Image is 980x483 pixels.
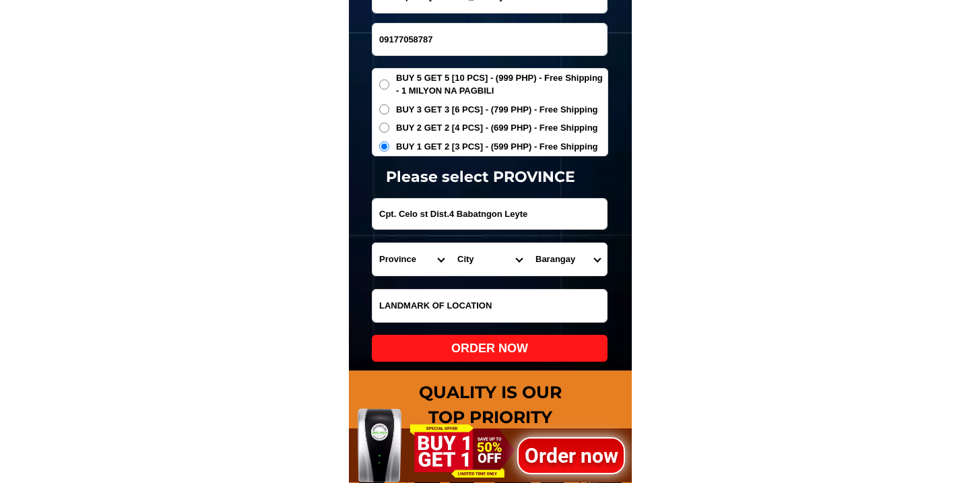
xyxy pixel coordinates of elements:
[379,123,389,133] input: BUY 2 GET 2 [4 PCS] - (699 PHP) - Free Shipping
[372,290,607,322] input: Input LANDMARKOFLOCATION
[372,199,607,229] input: Input address
[349,380,632,430] h1: QUALITY IS OUR TOP PRIORITY
[396,121,598,135] span: BUY 2 GET 2 [4 PCS] - (699 PHP) - Free Shipping
[529,243,607,276] select: Select commune
[372,24,607,55] input: Input phone_number
[396,71,608,98] span: BUY 5 GET 5 [10 PCS] - (999 PHP) - Free Shipping - 1 MILYON NA PAGBILI
[517,441,625,471] h1: Order now
[396,140,598,154] span: BUY 1 GET 2 [3 PCS] - (599 PHP) - Free Shipping
[396,103,598,117] span: BUY 3 GET 3 [6 PCS] - (799 PHP) - Free Shipping
[339,166,622,188] h1: Please select PROVINCE
[379,79,389,90] input: BUY 5 GET 5 [10 PCS] - (999 PHP) - Free Shipping - 1 MILYON NA PAGBILI
[379,141,389,152] input: BUY 1 GET 2 [3 PCS] - (599 PHP) - Free Shipping
[451,243,529,276] select: Select district
[372,340,608,358] div: ORDER NOW
[379,104,389,115] input: BUY 3 GET 3 [6 PCS] - (799 PHP) - Free Shipping
[372,243,451,276] select: Select province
